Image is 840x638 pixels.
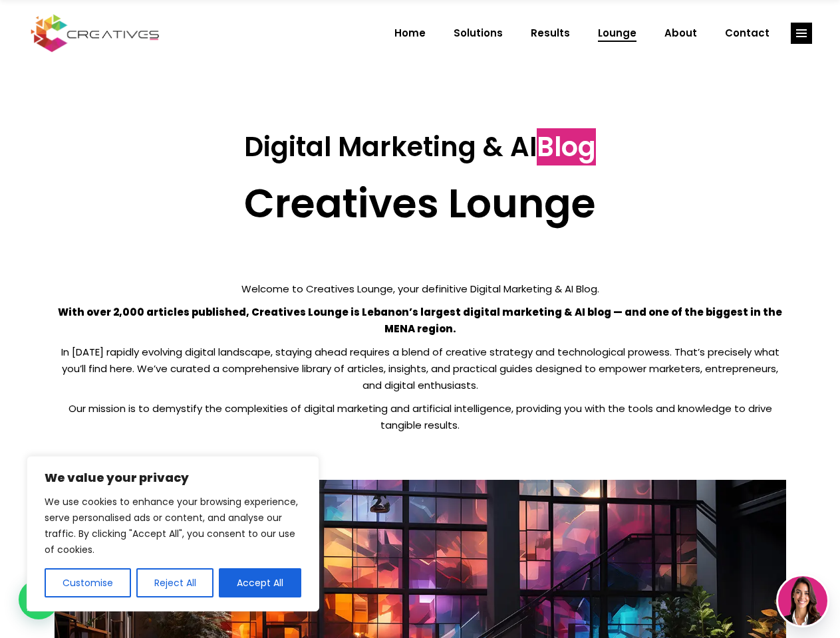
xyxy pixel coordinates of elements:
[55,344,786,393] p: In [DATE] rapidly evolving digital landscape, staying ahead requires a blend of creative strategy...
[219,568,301,597] button: Accept All
[598,16,636,51] span: Lounge
[517,16,584,51] a: Results
[791,23,812,44] a: link
[55,179,786,227] h2: Creatives Lounge
[454,16,503,51] span: Solutions
[19,580,59,619] div: WhatsApp contact
[531,16,570,51] span: Results
[55,280,786,297] p: Welcome to Creatives Lounge, your definitive Digital Marketing & AI Blog.
[664,16,697,51] span: About
[650,16,711,51] a: About
[440,16,517,51] a: Solutions
[778,576,827,625] img: agent
[45,470,301,486] p: We value your privacy
[711,16,783,51] a: Contact
[136,568,214,597] button: Reject All
[28,13,162,54] img: Creatives
[55,400,786,433] p: Our mission is to demystify the complexities of digital marketing and artificial intelligence, pr...
[380,16,440,51] a: Home
[55,131,786,163] h3: Digital Marketing & AI
[27,456,319,611] div: We value your privacy
[58,305,782,336] strong: With over 2,000 articles published, Creatives Lounge is Lebanon’s largest digital marketing & AI ...
[584,16,650,51] a: Lounge
[725,16,770,51] span: Contact
[45,568,131,597] button: Customise
[537,128,596,165] span: Blog
[394,16,426,51] span: Home
[45,494,301,558] p: We use cookies to enhance your browsing experience, serve personalised ads or content, and analys...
